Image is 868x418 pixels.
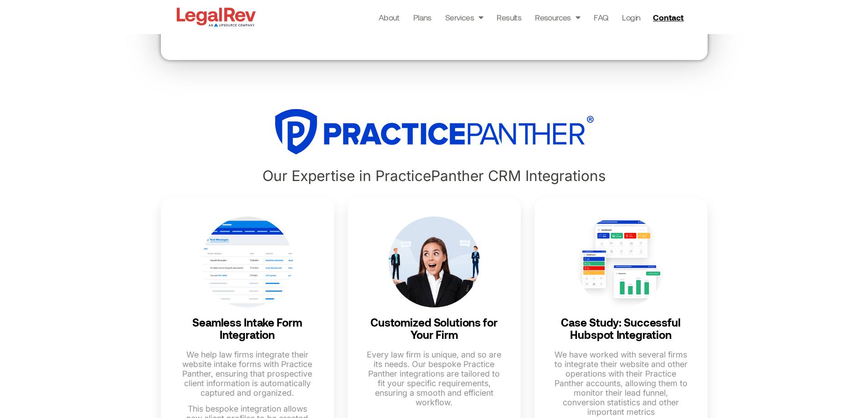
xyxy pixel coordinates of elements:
[379,11,400,24] a: About
[594,11,608,24] a: FAQ
[653,13,683,21] span: Contact
[497,11,521,24] a: Results
[379,11,641,24] nav: Menu
[535,11,580,24] a: Resources
[413,11,431,24] a: Plans
[553,317,689,341] h3: Case Study: Successful Hubspot Integration
[179,317,316,341] h3: Seamless Intake Form Integration
[649,10,689,25] a: Contact
[445,11,483,24] a: Services
[179,350,316,398] p: We help law firms integrate their website intake forms with Practice Panther, ensuring that prosp...
[575,217,667,307] img: Case Study: Successful Hubspot Integration
[622,11,640,24] a: Login
[366,317,503,341] h3: Customized Solutions for Your Firm
[268,104,600,160] img: Practice Panther Logo
[161,169,708,183] p: Our Expertise in PracticePanther CRM Integrations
